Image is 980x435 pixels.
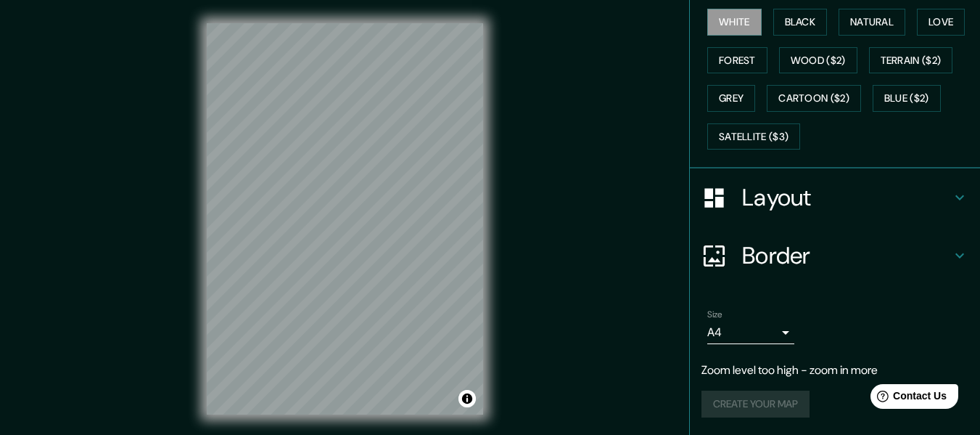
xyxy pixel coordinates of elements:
[917,9,965,36] button: Love
[458,390,476,407] button: Toggle attribution
[773,9,828,36] button: Black
[851,378,964,419] iframe: Help widget launcher
[873,85,941,112] button: Blue ($2)
[690,227,980,285] div: Border
[707,309,722,321] label: Size
[701,362,968,379] p: Zoom level too high - zoom in more
[869,47,953,74] button: Terrain ($2)
[690,168,980,227] div: Layout
[779,47,857,74] button: Wood ($2)
[707,47,767,74] button: Forest
[207,23,483,415] canvas: Map
[767,85,861,112] button: Cartoon ($2)
[839,9,905,36] button: Natural
[707,9,762,36] button: White
[742,241,951,270] h4: Border
[707,85,755,112] button: Grey
[707,123,800,150] button: Satellite ($3)
[707,321,794,344] div: A4
[742,183,951,212] h4: Layout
